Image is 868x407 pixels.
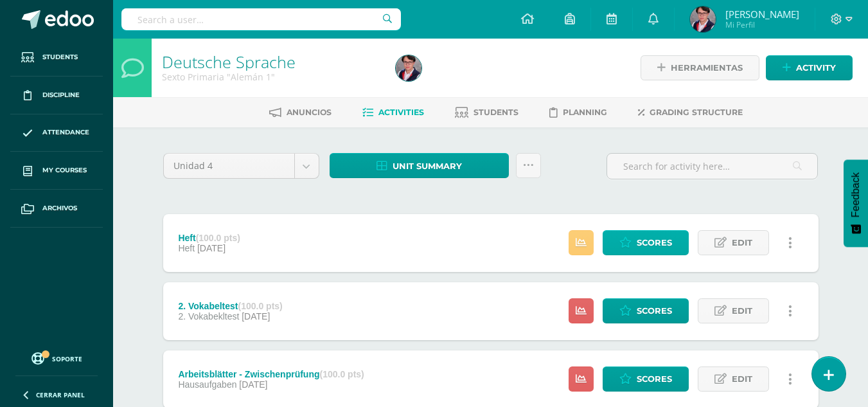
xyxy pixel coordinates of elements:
input: Search for activity here… [607,154,817,179]
span: Scores [637,231,672,255]
a: Scores [603,366,689,392]
a: Herramientas [641,55,759,80]
span: Heft [178,243,195,253]
a: Archivos [10,190,103,228]
span: Feedback [850,172,862,217]
span: Students [474,107,518,117]
a: Scores [603,298,689,323]
a: Discipline [10,77,103,114]
span: Unit summary [393,154,462,178]
span: Planning [563,107,607,117]
span: Scores [637,299,672,323]
span: Herramientas [671,56,743,80]
span: Anuncios [287,107,332,117]
span: [DATE] [197,243,226,253]
a: Scores [603,230,689,255]
span: Attendance [42,127,89,138]
span: Soporte [52,354,82,363]
span: Discipline [42,90,80,100]
a: My courses [10,152,103,190]
div: Arbeitsblätter - Zwischenprüfung [178,369,364,379]
span: Edit [732,367,752,391]
a: Planning [549,102,607,123]
a: Anuncios [269,102,332,123]
img: 3d5d3fbbf55797b71de552028b9912e0.png [396,55,421,81]
span: [PERSON_NAME] [725,8,799,21]
a: Soporte [15,349,98,366]
span: Cerrar panel [36,390,85,399]
span: [DATE] [242,311,270,321]
div: Sexto Primaria 'Alemán 1' [162,71,380,83]
span: Students [42,52,78,62]
a: Activities [362,102,424,123]
a: Deutsche Sprache [162,51,296,73]
a: Attendance [10,114,103,152]
h1: Deutsche Sprache [162,53,380,71]
span: [DATE] [239,379,267,390]
div: Heft [178,233,240,243]
span: Grading structure [650,107,743,117]
div: 2. Vokabeltest [178,301,282,311]
span: Edit [732,231,752,255]
span: Activity [796,56,836,80]
a: Unidad 4 [164,154,319,178]
strong: (100.0 pts) [238,301,283,311]
a: Activity [766,55,853,80]
span: Activities [378,107,424,117]
a: Grading structure [638,102,743,123]
strong: (100.0 pts) [320,369,364,379]
span: Unidad 4 [173,154,285,178]
span: Scores [637,367,672,391]
strong: (100.0 pts) [196,233,240,243]
a: Unit summary [330,153,509,178]
img: 3d5d3fbbf55797b71de552028b9912e0.png [690,6,716,32]
span: 2. Vokabekltest [178,311,239,321]
span: Hausaufgaben [178,379,236,390]
button: Feedback - Mostrar encuesta [844,159,868,247]
span: Archivos [42,203,77,213]
span: Edit [732,299,752,323]
span: Mi Perfil [725,19,799,30]
input: Search a user… [121,8,401,30]
a: Students [455,102,518,123]
a: Students [10,39,103,77]
span: My courses [42,165,87,176]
